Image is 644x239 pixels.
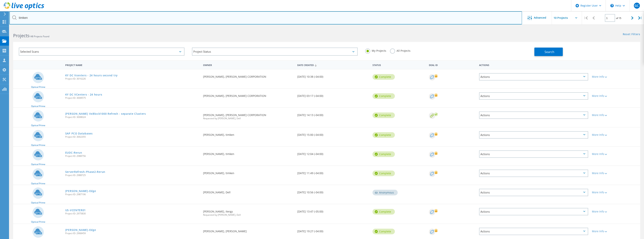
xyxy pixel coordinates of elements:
div: Date Created [295,61,371,68]
span: Optical Prime [31,124,45,127]
span: Optical Prime [31,221,45,223]
span: Project ID: 3016226 [65,78,199,80]
div: Complete [372,229,395,234]
span: Project ID: 2987196 [65,193,199,196]
div: [DATE] 10:38 (-04:00) [295,69,371,82]
span: Project ID: 2988725 [65,174,199,176]
button: Search [534,48,563,56]
div: | [636,11,644,25]
a: [PERSON_NAME] VxBlock1000 Refresh - separate Clusters [65,112,146,115]
div: Complete [372,171,395,176]
a: KY DC Vcenters - 24 hours second try [65,74,118,77]
div: More Info [592,191,638,194]
a: ServerRefresh-Phase2-Rerun [65,171,105,173]
span: of 15 [616,17,621,20]
div: Anonymous [372,190,398,195]
input: Search projects by name, owner, ID, company, etc [9,11,522,24]
div: Actions [479,131,588,139]
div: More Info [592,75,638,78]
div: [DATE] 12:04 (-04:00) [295,147,371,159]
span: Project ID: 3002355 [65,136,199,138]
div: More Info [592,114,638,116]
span: Optical Prime [31,144,45,146]
div: Complete [372,209,395,215]
div: Complete [372,93,395,99]
div: [PERSON_NAME], timken [201,166,295,178]
a: EUDC-Rerun [65,151,82,154]
div: Actions [479,73,588,80]
span: Optical Prime [31,86,45,88]
span: Optical Prime [31,182,45,185]
span: Search [545,50,554,54]
a: Reset Filters [623,33,640,36]
div: More Info [592,153,638,155]
a: US-VCENTER01 [65,209,86,212]
span: GC [635,4,639,7]
a: [PERSON_NAME]-Edge [65,190,96,192]
a: KY DC VCenters - 24 hours [65,93,102,96]
div: Selected Scans [19,48,184,56]
span: 148 Projects Found [29,35,49,38]
span: Advanced [534,16,546,19]
div: Owner [201,61,295,68]
div: [PERSON_NAME], itergy [201,204,295,220]
svg: \n [610,4,614,7]
div: [PERSON_NAME], [PERSON_NAME] CORPORATION [201,89,295,101]
span: Requested by [PERSON_NAME], Dell [203,214,293,216]
div: [DATE] 15:00 (-04:00) [295,127,371,140]
span: Project ID: 2988756 [65,155,199,157]
div: Actions [479,112,588,119]
div: [PERSON_NAME], Dell [201,185,295,197]
div: [PERSON_NAME], timken [201,147,295,159]
div: Complete [372,132,395,138]
span: Optical Prime [31,105,45,107]
div: More Info [592,210,638,213]
div: Actions [479,150,588,158]
span: Project ID: 2975830 [65,212,199,215]
a: [PERSON_NAME]-Edge [65,229,96,231]
div: Actions [479,189,588,196]
div: [PERSON_NAME], [PERSON_NAME] [201,224,295,236]
div: Project Name [63,61,201,68]
div: [DATE] 13:47 (-05:00) [295,204,371,217]
div: More Info [592,172,638,175]
label: All Projects [390,49,410,52]
div: [DATE] 03:17 (-04:00) [295,89,371,101]
div: [PERSON_NAME], [PERSON_NAME] CORPORATION [201,108,295,123]
div: Status [371,61,427,68]
div: [DATE] 14:13 (-04:00) [295,108,371,120]
div: [DATE] 10:56 (-04:00) [295,185,371,197]
b: Projects [13,33,29,39]
div: | [582,11,590,25]
div: More Info [592,134,638,136]
div: Actions [479,92,588,100]
div: Project Status [192,48,358,56]
div: Deal Id [427,61,477,68]
a: Live Optics Dashboard [4,8,44,11]
span: Requested by [PERSON_NAME], Dell [203,117,293,120]
span: Optical Prime [31,163,45,165]
div: Complete [372,151,395,157]
div: Actions [479,208,588,215]
div: [DATE] 11:49 (-04:00) [295,166,371,178]
span: Project ID: 3008024 [65,116,199,118]
div: Actions [479,170,588,177]
span: Project ID: 3008575 [65,97,199,99]
div: More Info [592,230,638,233]
div: [DATE] 19:27 (-04:00) [295,224,371,236]
span: Optical Prime [31,202,45,204]
div: [PERSON_NAME], [PERSON_NAME] CORPORATION [201,69,295,82]
div: [PERSON_NAME], timken [201,127,295,140]
a: SAP PCO Databases [65,132,93,135]
div: Actions [479,228,588,235]
div: Actions [477,61,590,68]
div: More Info [592,95,638,97]
span: Project ID: 2968459 [65,232,199,234]
div: Complete [372,112,395,118]
label: My Projects [365,49,386,52]
div: Complete [372,74,395,80]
